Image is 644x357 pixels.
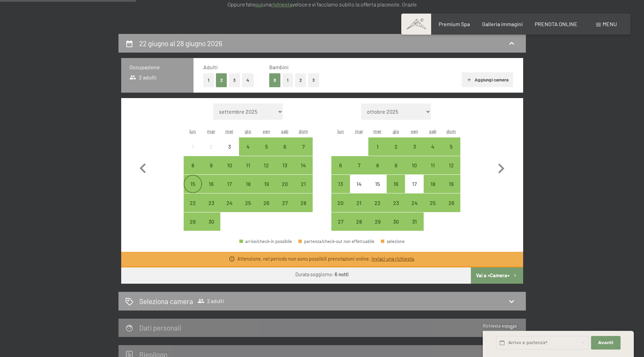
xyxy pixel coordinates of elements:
[350,175,368,193] div: Tue Oct 14 2025
[298,239,374,244] div: partenza/check-out non effettuabile
[387,144,404,161] div: 2
[368,193,387,212] div: Wed Oct 22 2025
[591,336,620,350] button: Avanti
[443,200,460,217] div: 26
[482,21,523,27] a: Galleria immagini
[202,175,220,193] div: Tue Sep 16 2025
[216,73,227,87] button: 2
[411,128,418,134] abbr: venerdì
[257,137,276,156] div: arrivo/check-in possibile
[406,219,423,236] div: 31
[424,156,442,174] div: Sat Oct 11 2025
[203,219,220,236] div: 30
[350,193,368,212] div: arrivo/check-in possibile
[294,193,312,212] div: Sun Sep 28 2025
[203,181,220,198] div: 16
[276,181,293,198] div: 20
[133,104,153,231] button: Mese precedente
[405,156,423,174] div: Fri Oct 10 2025
[331,156,350,174] div: arrivo/check-in possibile
[220,137,239,156] div: arrivo/check-in non effettuabile
[471,267,523,284] button: Vai a «Camera»
[332,219,349,236] div: 27
[368,137,387,156] div: Wed Oct 01 2025
[240,200,257,217] div: 25
[387,219,404,236] div: 30
[257,175,276,193] div: arrivo/check-in possibile
[368,175,387,193] div: Wed Oct 15 2025
[184,219,201,236] div: 29
[443,144,460,161] div: 5
[351,181,368,198] div: 14
[462,72,513,87] button: Aggiungi camera
[276,137,294,156] div: Sat Sep 06 2025
[442,156,460,174] div: arrivo/check-in possibile
[424,137,442,156] div: Sat Oct 04 2025
[258,144,275,161] div: 5
[369,144,386,161] div: 1
[387,181,404,198] div: 16
[406,144,423,161] div: 3
[295,73,306,87] button: 2
[239,175,257,193] div: arrivo/check-in possibile
[387,156,405,174] div: arrivo/check-in possibile
[442,137,460,156] div: arrivo/check-in possibile
[257,156,276,174] div: Fri Sep 12 2025
[332,200,349,217] div: 20
[184,200,201,217] div: 22
[393,128,399,134] abbr: giovedì
[294,137,312,156] div: arrivo/check-in possibile
[257,193,276,212] div: Fri Sep 26 2025
[229,73,240,87] button: 3
[350,212,368,231] div: arrivo/check-in possibile
[184,212,202,231] div: arrivo/check-in possibile
[129,74,157,81] span: 2 adulti
[276,175,294,193] div: arrivo/check-in possibile
[405,212,423,231] div: Fri Oct 31 2025
[189,128,196,134] abbr: lunedì
[368,175,387,193] div: arrivo/check-in non effettuabile
[295,181,312,198] div: 21
[387,200,404,217] div: 23
[424,175,442,193] div: arrivo/check-in possibile
[299,128,308,134] abbr: domenica
[424,200,441,217] div: 25
[369,163,386,180] div: 8
[225,128,234,134] abbr: mercoledì
[424,144,441,161] div: 4
[184,175,202,193] div: Mon Sep 15 2025
[207,128,215,134] abbr: martedì
[257,175,276,193] div: Fri Sep 19 2025
[603,21,617,27] span: Menu
[368,156,387,174] div: Wed Oct 08 2025
[331,212,350,231] div: Mon Oct 27 2025
[184,163,201,180] div: 8
[237,256,415,262] div: Attenzione, nel periodo non sono possibili prenotazioni online. .
[202,156,220,174] div: arrivo/check-in possibile
[331,175,350,193] div: arrivo/check-in possibile
[294,156,312,174] div: arrivo/check-in possibile
[405,137,423,156] div: arrivo/check-in possibile
[271,1,292,7] a: richiesta
[295,271,349,278] div: Durata soggiorno:
[368,137,387,156] div: arrivo/check-in possibile
[387,193,405,212] div: arrivo/check-in possibile
[184,137,202,156] div: arrivo/check-in non effettuabile
[294,156,312,174] div: Sun Sep 14 2025
[405,137,423,156] div: Fri Oct 03 2025
[129,63,185,71] h3: Occupazione
[350,193,368,212] div: Tue Oct 21 2025
[240,163,257,180] div: 11
[276,156,294,174] div: arrivo/check-in possibile
[203,73,214,87] button: 1
[355,128,363,134] abbr: martedì
[442,137,460,156] div: Sun Oct 05 2025
[387,137,405,156] div: Thu Oct 02 2025
[202,193,220,212] div: Tue Sep 23 2025
[369,181,386,198] div: 15
[406,200,423,217] div: 24
[424,193,442,212] div: arrivo/check-in possibile
[405,175,423,193] div: arrivo/check-in non effettuabile
[220,175,239,193] div: arrivo/check-in possibile
[221,181,238,198] div: 17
